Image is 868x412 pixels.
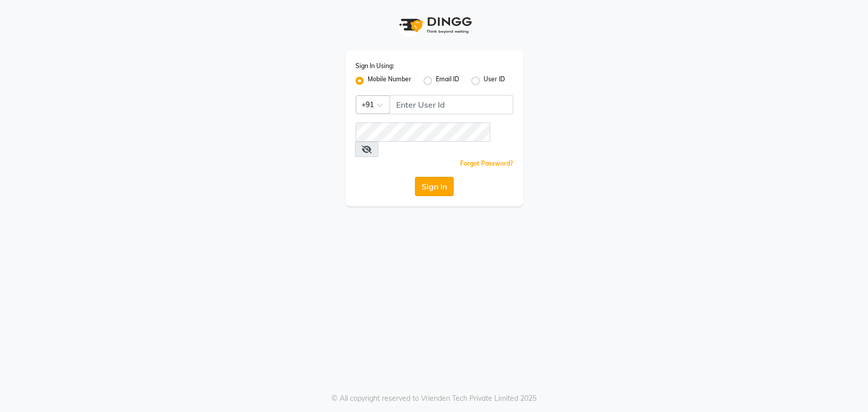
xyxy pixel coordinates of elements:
[355,61,394,71] label: Sign In Using:
[415,177,454,196] button: Sign In
[394,10,475,40] img: logo1.svg
[436,75,459,87] label: Email ID
[355,122,490,142] input: Username
[368,75,411,87] label: Mobile Number
[484,75,505,87] label: User ID
[390,95,513,114] input: Username
[460,160,513,167] a: Forgot Password?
